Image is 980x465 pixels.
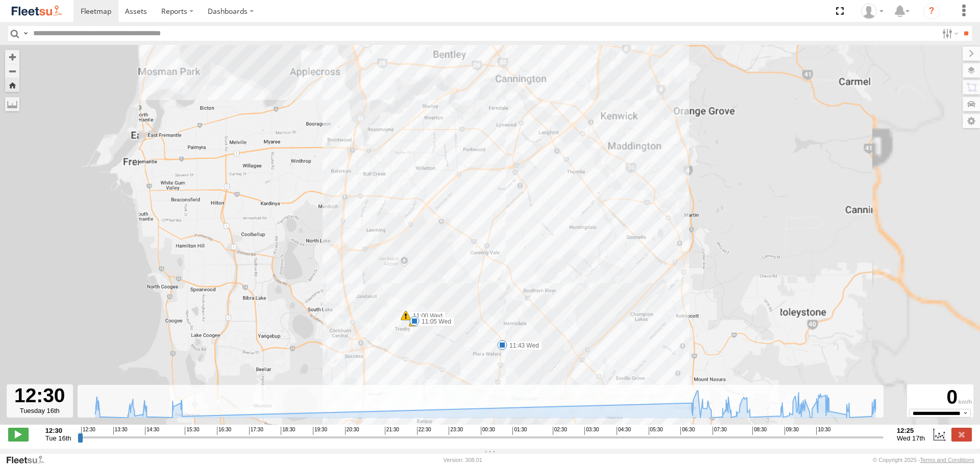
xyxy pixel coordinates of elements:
[873,457,974,463] div: © Copyright 2025 -
[923,3,940,19] i: ?
[414,317,454,326] label: 11:05 Wed
[417,427,431,435] span: 22:30
[113,427,128,435] span: 13:30
[414,317,454,327] label: 11:01 Wed
[649,427,663,435] span: 05:30
[857,4,887,19] div: Wayne Betts
[10,4,63,18] img: fleetsu-logo-horizontal.svg
[5,78,19,92] button: Zoom Home
[444,457,482,463] div: Version: 308.01
[617,427,631,435] span: 04:30
[5,50,19,64] button: Zoom in
[217,427,231,435] span: 16:30
[897,427,925,434] strong: 12:25
[713,427,727,435] span: 07:30
[185,427,199,435] span: 15:30
[249,427,263,435] span: 17:30
[45,434,71,442] span: Tue 16th Sep 2025
[21,26,30,41] label: Search Query
[281,427,295,435] span: 18:30
[145,427,159,435] span: 14:30
[481,427,495,435] span: 00:30
[5,64,19,78] button: Zoom out
[752,427,767,435] span: 08:30
[6,455,53,465] a: Visit our Website
[680,427,695,435] span: 06:30
[449,427,463,435] span: 23:30
[909,386,972,409] div: 0
[963,114,980,128] label: Map Settings
[313,427,327,435] span: 19:30
[512,427,527,435] span: 01:30
[938,26,960,41] label: Search Filter Options
[81,427,95,435] span: 12:30
[584,427,599,435] span: 03:30
[502,341,542,350] label: 11:43 Wed
[920,457,974,463] a: Terms and Conditions
[951,428,972,441] label: Close
[785,427,799,435] span: 09:30
[345,427,359,435] span: 20:30
[897,434,925,442] span: Wed 17th Sep 2025
[406,311,446,321] label: 11:00 Wed
[8,428,29,441] label: Play/Stop
[816,427,830,435] span: 10:30
[45,427,71,434] strong: 12:30
[553,427,567,435] span: 02:30
[385,427,399,435] span: 21:30
[5,97,19,111] label: Measure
